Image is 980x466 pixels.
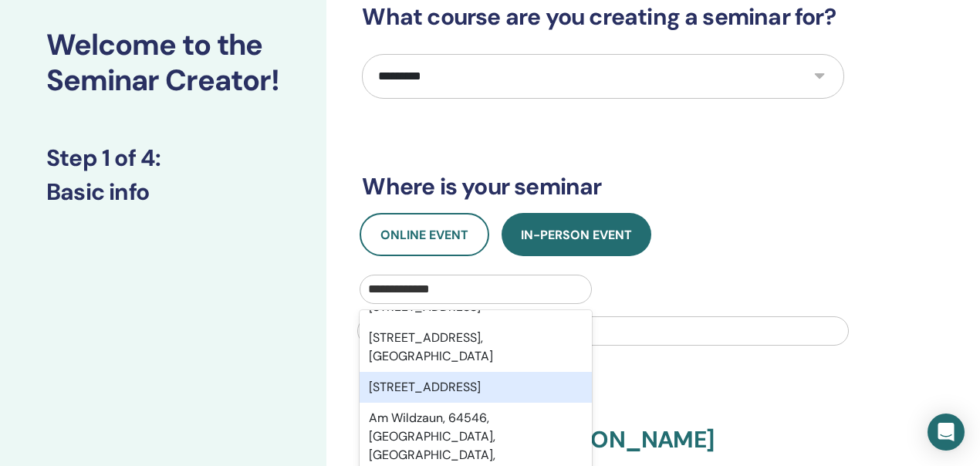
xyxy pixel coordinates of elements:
[362,173,844,201] h3: Where is your seminar
[362,3,844,31] h3: What course are you creating a seminar for?
[360,372,591,403] div: [STREET_ADDRESS]
[46,28,280,98] h2: Welcome to the Seminar Creator!
[360,213,489,256] button: Online Event
[521,227,632,243] span: In-Person Event
[362,392,844,420] h3: Confirm your details
[360,322,591,372] div: [STREET_ADDRESS], [GEOGRAPHIC_DATA]
[46,144,280,172] h3: Step 1 of 4 :
[380,227,468,243] span: Online Event
[502,213,651,256] button: In-Person Event
[46,178,280,206] h3: Basic info
[928,414,965,451] div: Open Intercom Messenger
